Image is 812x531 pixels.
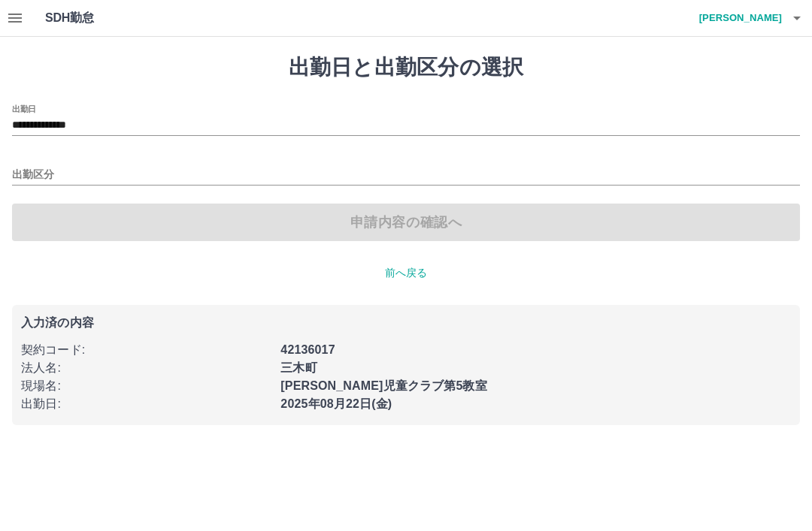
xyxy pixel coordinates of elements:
[280,379,486,392] b: [PERSON_NAME]児童クラブ第5教室
[12,265,800,281] p: 前へ戻る
[280,343,335,356] b: 42136017
[12,103,36,114] label: 出勤日
[21,395,271,413] p: 出勤日 :
[21,317,791,329] p: 入力済の内容
[21,377,271,395] p: 現場名 :
[21,359,271,377] p: 法人名 :
[280,361,317,374] b: 三木町
[280,397,392,410] b: 2025年08月22日(金)
[21,341,271,359] p: 契約コード :
[12,55,800,80] h1: 出勤日と出勤区分の選択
